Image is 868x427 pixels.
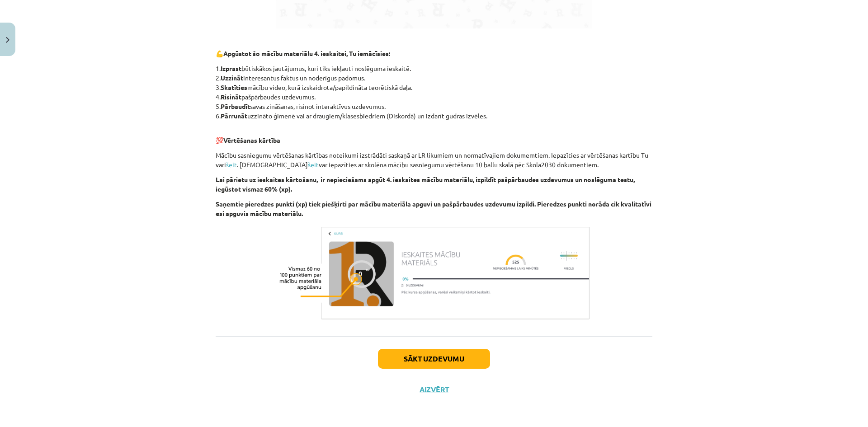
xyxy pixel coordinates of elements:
[221,74,243,82] b: Uzzināt
[221,64,241,72] b: Izprast
[226,160,237,169] a: šeit
[308,160,319,169] a: šeit
[216,150,652,169] p: Mācību sasniegumu vērtēšanas kārtības noteikumi izstrādāti saskaņā ar LR likumiem un normatīvajie...
[216,126,652,145] p: 💯
[221,102,250,110] b: Pārbaudīt
[378,349,490,369] button: Sākt uzdevumu
[221,83,247,91] b: Skatīties
[221,112,247,120] b: Pārrunāt
[216,175,635,193] b: Lai pārietu uz ieskaites kārtošanu, ir nepieciešams apgūt 4. ieskaites mācību materiālu, izpildīt...
[223,136,280,144] b: Vērtēšanas kārtība
[216,200,651,217] b: Saņemtie pieredzes punkti (xp) tiek piešķirti par mācību materiāla apguvi un pašpārbaudes uzdevum...
[223,49,390,57] b: Apgūstot šo mācību materiālu 4. ieskaitei, Tu iemācīsies:
[6,37,9,43] img: icon-close-lesson-0947bae3869378f0d4975bcd49f059093ad1ed9edebbc8119c70593378902aed.svg
[417,385,451,394] button: Aizvērt
[221,93,241,101] b: Risināt
[216,64,652,121] p: 1. būtiskākos jautājumus, kuri tiks iekļauti noslēguma ieskaitē. 2. interesantus faktus un noderī...
[216,49,652,58] p: 💪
